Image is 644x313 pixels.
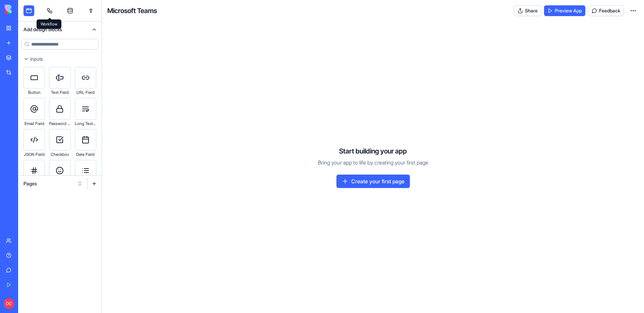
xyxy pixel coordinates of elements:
[23,150,45,159] div: JSON Field
[107,6,157,15] h4: Microsoft Teams
[544,5,585,16] a: Preview App
[75,150,96,159] div: Date Field
[20,178,86,189] button: Pages
[75,88,96,97] div: URL Field
[336,175,410,188] a: Create your first page
[318,159,428,167] p: Bring your app to life by creating your first page
[5,5,46,14] img: logo
[3,298,14,309] span: DO
[49,150,70,159] div: Checkbox
[588,5,624,16] button: Feedback
[23,88,45,97] div: Button
[49,120,70,128] div: Password Field
[41,21,57,27] p: Workflow
[18,21,102,38] button: Add design blocks
[49,88,70,97] div: Text Field
[339,146,407,156] h4: Start building your app
[75,120,96,128] div: Long Text Field
[23,120,45,128] div: Email Field
[18,54,102,64] button: Inputs
[514,5,541,16] button: Share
